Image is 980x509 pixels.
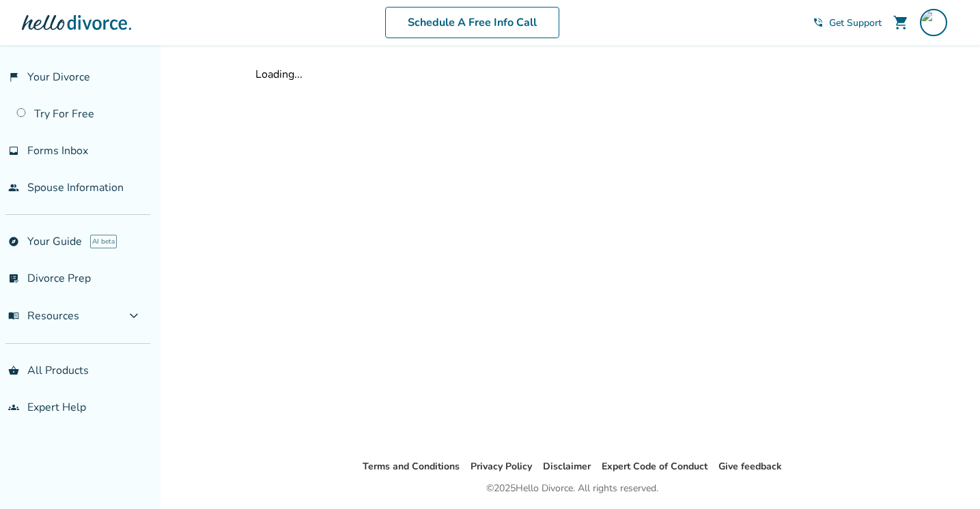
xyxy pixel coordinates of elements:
[27,143,88,158] span: Forms Inbox
[8,273,19,284] span: list_alt_check
[486,480,658,497] div: © 2025 Hello Divorce. All rights reserved.
[363,460,460,473] a: Terms and Conditions
[829,16,882,29] span: Get Support
[8,145,19,156] span: inbox
[8,365,19,376] span: shopping_basket
[893,14,909,31] span: shopping_cart
[8,72,19,83] span: flag_2
[718,459,782,475] li: Give feedback
[8,402,19,413] span: groups
[813,17,824,28] span: phone_in_talk
[471,460,532,473] a: Privacy Policy
[255,67,889,82] div: Loading...
[602,460,708,473] a: Expert Code of Conduct
[8,308,79,323] span: Resources
[126,308,142,324] span: expand_more
[543,459,591,475] li: Disclaimer
[8,236,19,247] span: explore
[385,7,559,38] a: Schedule A Free Info Call
[90,235,117,248] span: AI beta
[813,16,882,29] a: phone_in_talkGet Support
[920,9,947,36] img: dorothy.radke@gmail.com
[8,182,19,193] span: people
[8,310,19,321] span: menu_book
